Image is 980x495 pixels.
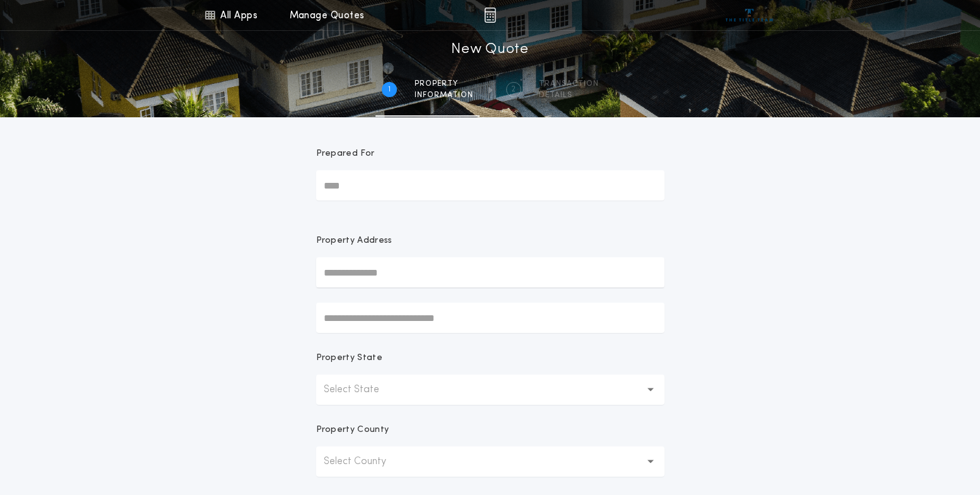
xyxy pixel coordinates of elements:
h2: 2 [511,84,516,95]
span: information [415,90,473,100]
p: Prepared For [316,148,375,160]
span: Transaction [539,79,599,89]
p: Property Address [316,235,664,247]
input: Prepared For [316,170,664,201]
span: details [539,90,599,100]
p: Property County [316,424,389,436]
button: Select County [316,446,664,477]
img: vs-icon [726,9,773,21]
span: Property [415,79,473,89]
p: Select State [324,382,399,397]
p: Select County [324,454,406,469]
p: Property State [316,352,382,364]
h1: New Quote [451,40,528,60]
button: Select State [316,375,664,405]
h2: 1 [388,84,391,95]
img: img [484,8,496,23]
